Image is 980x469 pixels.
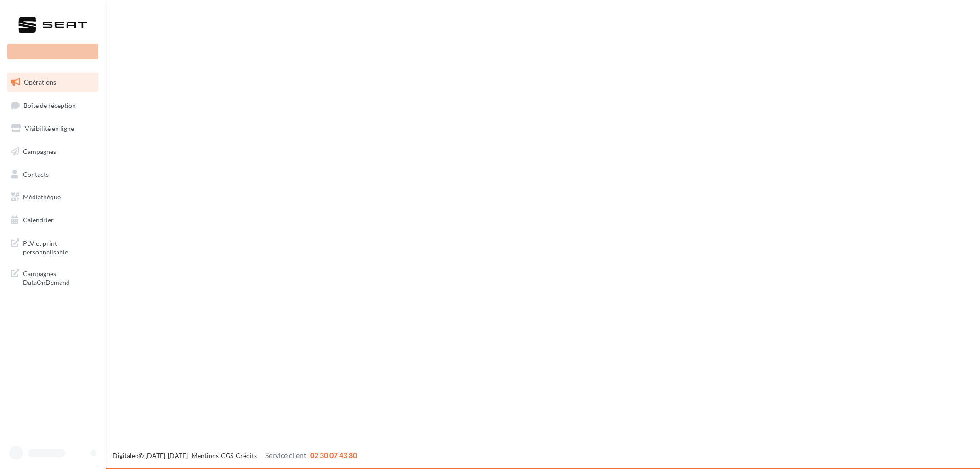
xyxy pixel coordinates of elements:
span: Visibilité en ligne [25,124,74,132]
a: Boîte de réception [6,96,100,115]
div: Nouvelle campagne [7,44,98,59]
span: PLV et print personnalisable [23,237,95,257]
span: © [DATE]-[DATE] - - - [113,452,357,459]
span: Campagnes DataOnDemand [23,267,95,287]
a: Médiathèque [6,187,100,207]
a: Visibilité en ligne [6,119,100,138]
a: Calendrier [6,210,100,230]
a: Mentions [192,452,219,459]
a: Opérations [6,73,100,92]
span: Campagnes [23,147,56,155]
span: Calendrier [23,216,54,224]
a: CGS [221,452,233,459]
span: Service client [265,451,306,459]
a: Campagnes DataOnDemand [6,264,100,291]
span: 02 30 07 43 80 [310,451,357,459]
span: Médiathèque [23,193,61,201]
a: Contacts [6,165,100,184]
a: Crédits [236,452,257,459]
a: PLV et print personnalisable [6,233,100,260]
a: Digitaleo [113,452,139,459]
span: Contacts [23,170,49,178]
a: Campagnes [6,142,100,161]
span: Opérations [24,78,56,86]
span: Boîte de réception [23,101,76,109]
